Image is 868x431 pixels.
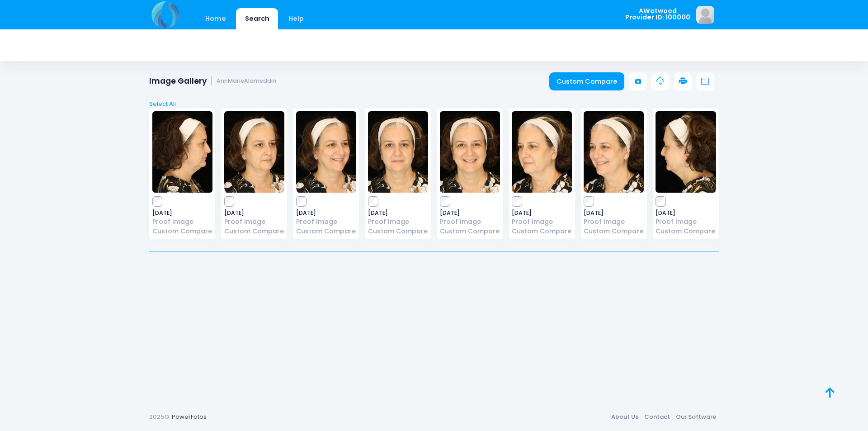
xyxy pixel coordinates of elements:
a: Custom Compare [224,227,284,236]
span: [DATE] [296,210,356,216]
img: image [296,111,356,193]
a: Proof Image [224,217,284,227]
a: Help [280,8,313,29]
small: AnnMarieAlameddin [217,78,276,85]
span: [DATE] [224,210,284,216]
a: Proof Image [440,217,500,227]
a: Proof Image [656,217,716,227]
span: [DATE] [512,210,572,216]
img: image [512,111,572,193]
a: Select All [146,99,722,109]
a: Our Software [673,409,719,425]
a: Custom Compare [656,227,716,236]
img: image [656,111,716,193]
a: Proof Image [296,217,356,227]
a: Proof Image [512,217,572,227]
span: [DATE] [440,210,500,216]
span: [DATE] [368,210,428,216]
a: Proof Image [152,217,212,227]
img: image [368,111,428,193]
img: image [696,6,714,24]
a: PowerFotos [172,412,207,421]
a: Custom Compare [368,227,428,236]
img: image [440,111,500,193]
a: Proof Image [368,217,428,227]
a: Custom Compare [584,227,644,236]
a: Custom Compare [152,227,212,236]
span: [DATE] [152,210,212,216]
a: Contact [641,409,673,425]
span: 2025© [149,412,169,421]
a: Search [236,8,278,29]
h1: Image Gallery [149,76,276,86]
img: image [224,111,284,193]
a: Custom Compare [549,72,625,90]
a: Home [196,8,235,29]
a: Custom Compare [512,227,572,236]
span: AWatwood Provider ID: 100000 [625,8,690,21]
a: Custom Compare [296,227,356,236]
span: [DATE] [656,210,716,216]
img: image [152,111,212,193]
a: About Us [608,409,641,425]
span: [DATE] [584,210,644,216]
img: image [584,111,644,193]
a: Proof Image [584,217,644,227]
a: Custom Compare [440,227,500,236]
